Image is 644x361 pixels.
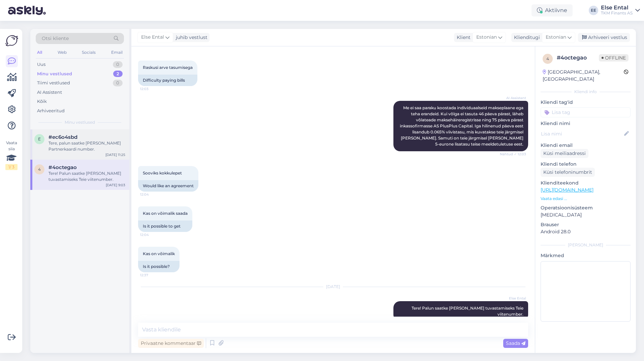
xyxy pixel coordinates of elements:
[541,211,631,218] p: [MEDICAL_DATA]
[173,34,207,41] div: juhib vestlust
[541,228,631,235] p: Android 28.0
[546,56,549,61] span: 4
[80,48,97,57] div: Socials
[113,80,123,86] div: 0
[601,5,640,16] a: Else EntalTKM Finants AS
[140,232,165,237] span: 12:04
[37,61,45,68] div: Uus
[106,183,125,188] div: [DATE] 9:03
[532,4,573,16] div: Aktiivne
[42,35,69,42] span: Otsi kliente
[541,99,631,106] p: Kliendi tag'id
[541,120,631,127] p: Kliendi nimi
[38,136,41,142] span: e
[541,252,631,259] p: Märkmed
[541,142,631,149] p: Kliendi email
[138,261,180,272] div: Is it possible?
[141,34,164,41] span: Else Ental
[454,34,471,41] div: Klient
[601,5,633,10] div: Else Ental
[541,196,631,202] p: Vaata edasi ...
[541,130,623,137] input: Lisa nimi
[501,95,526,101] span: AI Assistent
[105,152,125,157] div: [DATE] 11:25
[143,170,182,175] span: Sooviks kokkulepet
[557,54,599,62] div: # 4octegao
[541,204,631,211] p: Operatsioonisüsteem
[138,75,197,86] div: Difficulty paying bills
[5,164,18,170] div: 1 / 3
[541,179,631,187] p: Klienditeekond
[541,242,631,248] div: [PERSON_NAME]
[601,10,633,16] div: TKM Finants AS
[541,187,593,193] a: [URL][DOMAIN_NAME]
[541,168,595,177] div: Küsi telefoninumbrit
[140,273,165,278] span: 12:37
[113,61,123,68] div: 0
[37,108,65,114] div: Arhiveeritud
[138,180,198,192] div: Would like an agreement
[541,221,631,228] p: Brauser
[599,54,629,62] span: Offline
[140,192,165,197] span: 12:04
[143,251,175,256] span: Kas on võimalik
[36,48,43,57] div: All
[501,296,526,301] span: Else Ental
[143,65,193,70] span: Raskusi arve tasumisega
[37,71,72,77] div: Minu vestlused
[578,33,630,42] div: Arhiveeri vestlus
[541,149,588,158] div: Küsi meiliaadressi
[400,105,524,147] span: Me ei saa paraku koostada individuaalseid makseplaane ega teha erandeid. Kui võlga ei tasuta 46 p...
[140,86,165,91] span: 12:03
[476,34,497,41] span: Estonian
[5,34,18,47] img: Askly Logo
[37,89,62,96] div: AI Assistent
[506,340,525,346] span: Saada
[541,89,631,95] div: Kliendi info
[49,134,77,140] span: #ec6o4sbd
[143,211,188,216] span: Kas on võimalik saada
[37,98,47,105] div: Kõik
[541,107,631,117] input: Lisa tag
[49,164,77,170] span: #4octegao
[541,161,631,168] p: Kliendi telefon
[49,140,125,152] div: Tere, palun saatke [PERSON_NAME] Partnerkaardi number.
[511,34,540,41] div: Klienditugi
[412,306,524,317] span: Tere! Palun saatke [PERSON_NAME] tuvastamiseks Teie viitenumber.
[56,48,68,57] div: Web
[546,34,566,41] span: Estonian
[113,71,123,77] div: 2
[543,69,624,83] div: [GEOGRAPHIC_DATA], [GEOGRAPHIC_DATA]
[65,119,95,125] span: Minu vestlused
[5,140,18,170] div: Vaata siia
[589,6,598,15] div: EE
[49,170,125,183] div: Tere! Palun saatke [PERSON_NAME] tuvastamiseks Teie viitenumber.
[38,167,41,172] span: 4
[110,48,124,57] div: Email
[500,152,526,157] span: Nähtud ✓ 12:03
[37,80,70,86] div: Tiimi vestlused
[138,284,528,290] div: [DATE]
[138,339,204,348] div: Privaatne kommentaar
[138,220,192,232] div: Is it possible to get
